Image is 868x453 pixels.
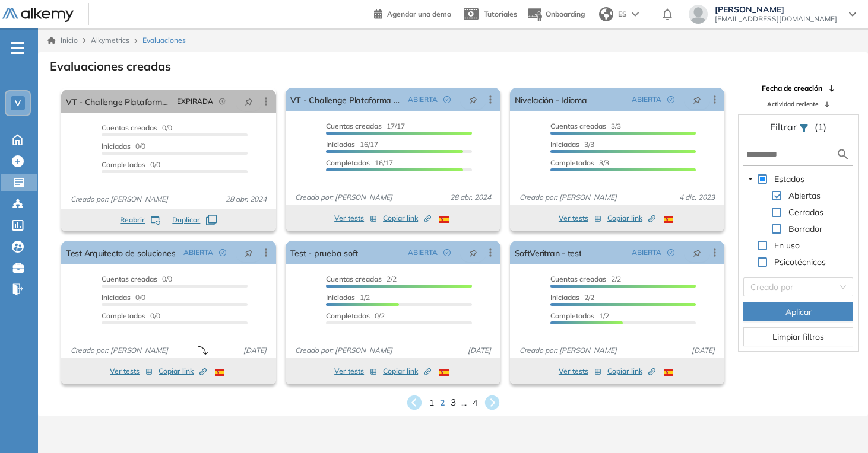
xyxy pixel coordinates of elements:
button: Reabrir [120,215,160,225]
span: Copiar link [607,213,655,224]
span: [EMAIL_ADDRESS][DOMAIN_NAME] [715,14,837,24]
span: check-circle [667,249,674,256]
span: 2/2 [326,275,397,283]
span: 0/2 [326,311,385,320]
button: Limpiar filtros [743,327,853,346]
span: check-circle [443,96,451,103]
button: Aplicar [743,302,853,321]
button: Copiar link [383,364,431,378]
span: Iniciadas [102,142,131,151]
button: Onboarding [527,2,585,27]
span: Iniciadas [550,140,579,149]
span: pushpin [245,97,253,106]
a: Agendar una demo [374,6,451,20]
span: 16/17 [326,158,393,167]
span: 3/3 [550,140,594,149]
span: 3 [450,395,455,409]
span: ABIERTA [632,247,661,258]
span: [DATE] [463,345,496,356]
span: Completados [102,311,145,320]
span: 4 dic. 2023 [674,192,720,203]
button: Ver tests [334,364,377,378]
span: 2/2 [550,275,621,283]
span: pushpin [693,95,701,104]
span: 0/0 [102,123,172,132]
span: caret-down [747,176,753,182]
span: Actividad reciente [767,100,818,109]
img: arrow [632,12,639,17]
span: Cerradas [786,205,826,219]
span: Agendar una demo [387,9,451,18]
span: 1/2 [326,293,370,302]
button: Ver tests [559,211,601,225]
span: EXPIRADA [177,96,213,107]
span: 0/0 [102,311,160,320]
img: ESP [439,369,449,376]
a: SoftVeritran - test [515,241,582,264]
span: Evaluaciones [142,35,186,46]
button: Copiar link [607,211,655,225]
span: Cerradas [788,207,823,218]
img: ESP [664,369,673,376]
span: [DATE] [239,345,271,356]
a: Nivelación - Idioma [515,88,587,111]
span: Completados [550,158,594,167]
span: 17/17 [326,122,405,130]
span: Abiertas [788,190,821,201]
span: check-circle [443,249,451,256]
span: Limpiar filtros [772,330,824,343]
span: Creado por: [PERSON_NAME] [515,192,622,203]
span: Cuentas creadas [550,275,606,283]
a: Test Arquitecto de soluciones [66,241,175,264]
span: Completados [102,160,145,169]
span: Copiar link [383,213,431,224]
span: ABIERTA [408,94,438,105]
span: Filtrar [770,121,799,133]
span: 0/0 [102,160,160,169]
a: VT - Challenge Plataforma - Onboarding 2024 [66,90,172,113]
span: 28 abr. 2024 [221,194,271,205]
span: Estados [774,174,804,184]
span: Borrador [788,224,822,234]
span: Alkymetrics [91,36,129,44]
span: Cuentas creadas [326,275,382,283]
span: Fecha de creación [762,83,822,94]
span: 2 [440,397,445,409]
button: Copiar link [607,364,655,378]
span: field-time [219,98,226,105]
span: Iniciadas [326,293,355,302]
img: ESP [664,216,673,223]
span: pushpin [693,248,701,257]
button: pushpin [460,90,486,109]
span: pushpin [469,95,477,104]
span: Psicotécnicos [772,255,828,269]
span: Tutoriales [484,9,517,18]
button: pushpin [684,90,710,109]
span: Creado por: [PERSON_NAME] [66,345,173,356]
a: Test - prueba soft [290,241,358,264]
span: ... [461,397,467,409]
span: Copiar link [607,366,655,377]
span: Estados [772,172,807,186]
span: Copiar link [383,366,431,377]
span: Cuentas creadas [102,123,157,132]
img: Logo [2,8,74,23]
span: 1 [429,397,434,409]
span: Duplicar [172,215,200,225]
span: Completados [550,311,594,320]
span: (1) [815,120,826,134]
span: Cuentas creadas [550,122,606,130]
span: Iniciadas [102,293,131,302]
span: ES [618,9,627,20]
span: Creado por: [PERSON_NAME] [515,345,622,356]
span: Iniciadas [326,140,355,149]
i: - [11,47,24,49]
span: ABIERTA [408,247,438,258]
span: Borrador [786,222,825,236]
button: pushpin [236,243,262,262]
span: check-circle [219,249,226,256]
h3: Evaluaciones creadas [50,59,171,74]
span: Creado por: [PERSON_NAME] [290,345,397,356]
span: [DATE] [687,345,720,356]
span: En uso [772,238,802,253]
